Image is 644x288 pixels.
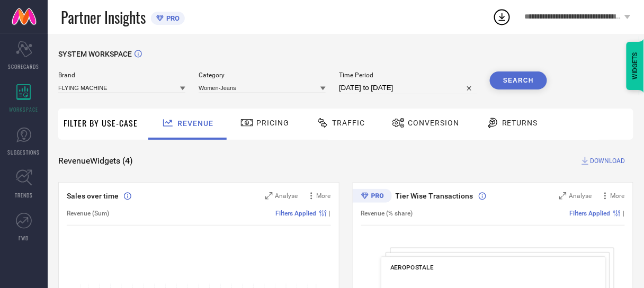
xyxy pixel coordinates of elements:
span: Sales over time [67,192,119,200]
span: Category [199,71,326,79]
span: More [611,192,625,200]
span: Filters Applied [276,210,317,217]
div: Premium [353,189,392,205]
span: Filters Applied [570,210,611,217]
span: TRENDS [15,191,33,199]
div: Open download list [493,7,512,26]
span: PRO [164,14,180,22]
span: Revenue (Sum) [67,210,109,217]
span: Revenue Widgets ( 4 ) [58,156,133,166]
svg: Zoom [265,192,273,200]
span: AEROPOSTALE [390,264,434,271]
span: Analyse [275,192,298,200]
span: Brand [58,71,185,79]
span: SCORECARDS [8,62,40,70]
span: WORKSPACE [10,105,39,113]
span: Analyse [569,192,592,200]
span: SUGGESTIONS [8,148,40,156]
span: SYSTEM WORKSPACE [58,50,132,58]
span: Time Period [339,71,477,79]
span: Pricing [256,119,289,127]
span: More [317,192,331,200]
span: Tier Wise Transactions [396,192,473,200]
span: Revenue [177,119,213,128]
span: Traffic [332,119,365,127]
span: FWD [19,234,29,242]
span: | [623,210,625,217]
input: Select time period [339,82,477,94]
span: Conversion [408,119,459,127]
span: | [329,210,331,217]
svg: Zoom [559,192,567,200]
span: Returns [502,119,538,127]
span: DOWNLOAD [591,156,625,166]
span: Filter By Use-Case [64,116,138,129]
span: Partner Insights [61,6,146,28]
span: Revenue (% share) [361,210,413,217]
button: Search [490,71,547,89]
